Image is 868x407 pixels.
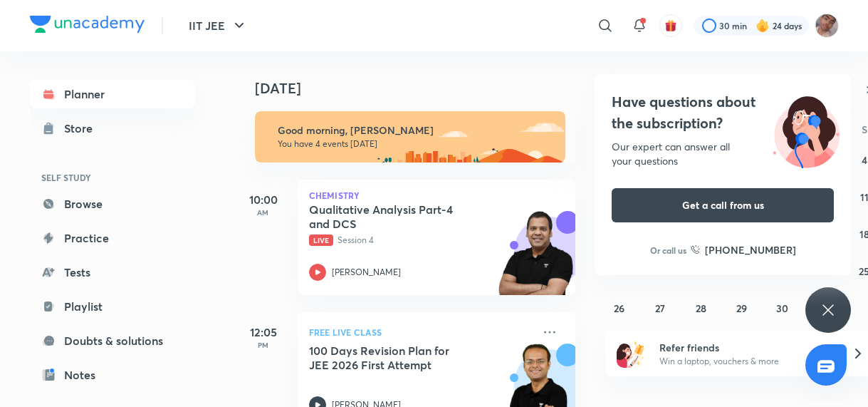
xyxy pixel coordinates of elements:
[815,14,839,38] img: Rahul 2026
[736,264,746,278] abbr: October 22, 2025
[612,188,834,222] button: Get a call from us
[309,324,533,341] p: FREE LIVE CLASS
[659,14,682,37] button: avatar
[689,297,712,319] button: October 28, 2025
[614,264,624,278] abbr: October 19, 2025
[649,297,671,319] button: October 27, 2025
[696,264,706,278] abbr: October 21, 2025
[736,302,747,315] abbr: October 29, 2025
[278,124,553,137] h6: Good morning, [PERSON_NAME]
[235,191,292,208] h5: 10:00
[309,234,533,247] p: Session 4
[30,224,195,252] a: Practice
[497,211,575,309] img: unacademy
[691,242,796,257] a: [PHONE_NUMBER]
[30,114,195,143] a: Store
[30,361,195,389] a: Notes
[180,11,256,40] button: IIT JEE
[617,339,645,368] img: referral
[235,208,292,217] p: AM
[30,326,195,355] a: Doubts & solutions
[664,19,677,32] img: avatar
[332,266,401,279] p: [PERSON_NAME]
[730,297,753,319] button: October 29, 2025
[30,80,195,108] a: Planner
[614,302,624,315] abbr: October 26, 2025
[30,292,195,321] a: Playlist
[612,91,834,134] h4: Have questions about the subscription?
[30,258,195,287] a: Tests
[755,19,770,33] img: streak
[278,138,553,150] p: You have 4 events [DATE]
[659,340,835,355] h6: Refer friends
[818,264,829,278] abbr: October 24, 2025
[255,111,565,163] img: morning
[309,191,564,200] p: Chemistry
[255,80,590,97] h4: [DATE]
[235,341,292,349] p: PM
[235,324,292,341] h5: 12:05
[776,302,788,315] abbr: October 30, 2025
[654,264,666,278] abbr: October 20, 2025
[607,297,630,319] button: October 26, 2025
[761,91,851,168] img: ttu_illustration_new.svg
[771,297,794,319] button: October 30, 2025
[862,123,867,136] abbr: Saturday
[705,242,796,257] h6: [PHONE_NUMBER]
[30,16,145,33] img: Company Logo
[612,140,834,168] div: Our expert can answer all your questions
[30,165,195,190] h6: SELF STUDY
[309,202,486,231] h5: Qualitative Analysis Part-4 and DCS
[659,355,835,368] p: Win a laptop, vouchers & more
[30,190,195,218] a: Browse
[650,244,686,257] p: Or call us
[309,235,333,246] span: Live
[64,120,101,137] div: Store
[30,16,145,36] a: Company Logo
[862,153,867,167] abbr: October 4, 2025
[655,302,665,315] abbr: October 27, 2025
[777,264,788,278] abbr: October 23, 2025
[309,344,486,372] h5: 100 Days Revision Plan for JEE 2026 First Attempt
[696,302,706,315] abbr: October 28, 2025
